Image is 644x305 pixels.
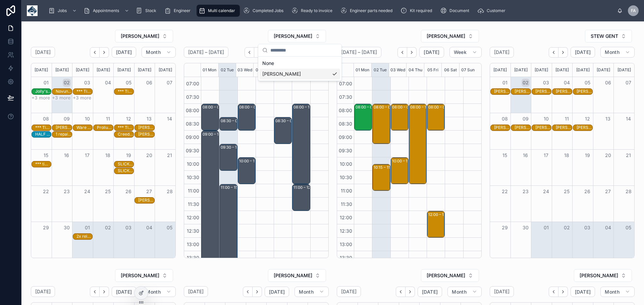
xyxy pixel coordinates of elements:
div: 10:00 – 11:00 [238,158,255,184]
button: 16 [522,151,530,159]
button: 10 [542,115,550,123]
span: Month [146,49,161,55]
button: 06 Sat [444,63,457,77]
span: [PERSON_NAME] [121,272,159,279]
span: Month [605,289,620,295]
button: 21 [625,151,633,159]
div: 08:00 – 09:30 [373,104,390,144]
div: Ware Construction South West Limited - 1x deinstall - 1xde/re - timed 8am [GEOGRAPHIC_DATA] TA4 2DG [76,125,92,130]
button: 24 [542,187,550,196]
button: 02 [104,224,112,232]
div: 10:00 – 11:00 [391,158,408,184]
button: 05 [625,224,633,232]
div: [PERSON_NAME] Nationwide Distribution Ltd - 00322006 - x2 E17PAR-E12PAR - Vt101 _ DIGIDL Issue - ... [138,125,154,130]
button: 01 Mon [203,63,216,77]
div: 02 Tue [221,63,234,77]
span: Ready to invoice [301,8,332,13]
button: 26 [124,187,132,196]
span: Engineer [174,8,191,13]
button: Next [558,287,568,297]
div: [PERSON_NAME] Cleansing Ltd - 00322418 - TN360 CAMERAS X 107 DVR X 107 C20 IPC CONNECTED 46000056... [535,125,551,130]
h2: [DATE] – [DATE] [341,49,377,56]
span: 09:00 [184,134,201,140]
button: 02 [563,224,571,232]
div: 09:30 – 10:30 [221,144,247,151]
button: 17 [83,151,91,159]
div: 08:00 – 09:00 [239,104,266,110]
button: [DATE] [571,287,595,297]
a: Customer [475,5,510,17]
button: 29 [501,224,509,232]
div: Glanville Cleansing Ltd - 00322418 - TN360 CAMERAS X 107 DVR X 107 C20 IPC CONNECTED 4600005647 g... [556,88,572,94]
span: [DATE] [116,49,132,55]
a: Ready to invoice [289,5,337,17]
div: [PERSON_NAME] Cleansing Ltd - 00322418 - TN360 CAMERAS X 107 DVR X 107 C20 IPC CONNECTED 46000056... [494,89,510,94]
span: Kit required [410,8,432,13]
button: 22 [42,187,50,196]
div: 11:00 – 12:00 [292,184,310,211]
div: 08:00 – 09:30 [374,104,400,110]
button: 14 [625,115,633,123]
span: Customer [487,8,505,13]
button: Select Button [115,269,173,282]
span: Month [299,289,314,295]
div: 11:00 – 15:30 [220,184,237,304]
span: [DATE] [269,289,285,295]
div: Jolly's Drinks Ltd - 00323845 - 2x deinstall - SALTASH PL12 6LX [35,88,51,94]
span: Appointments [93,8,119,13]
button: 08 [42,115,50,123]
div: 08:30 – 09:00 [221,118,247,124]
span: FA [631,8,636,13]
div: [PERSON_NAME] Westward Group Ltd - 00323928 - 1x deinstall - 1x reinstall - SALTASH PL12 6LX [56,125,71,130]
div: 08:00 – 11:00 [293,104,319,110]
button: 04 [145,224,153,232]
button: Back [243,287,253,297]
div: [DATE] [574,63,592,77]
span: Jobs [58,8,67,13]
button: Back [549,47,558,58]
div: Parsons Nationwide Distribution Ltd - 00322005 - 3x repair / W300 / BA09 / T27 - EX5 2DG [138,131,154,137]
div: Glanville Cleansing Ltd - 00322418 - TN360 CAMERAS X 107 DVR X 107 C20 IPC CONNECTED 4600005647 g... [577,125,592,131]
button: 03 [542,79,550,87]
span: [DATE] [116,289,132,295]
div: 08:00 – 11:00 [409,104,426,184]
div: 09:00 – 17:00 [203,131,228,138]
span: 09:30 [337,148,354,153]
button: 14 [166,115,174,123]
button: 22 [501,187,509,196]
div: Creedy Carver Ltd - 00323894 - 1X Repair - WF24 ECC 765460 15503986622248A - EX17 4AE [118,131,133,137]
div: None [260,58,340,69]
button: Select Button [421,269,479,282]
div: [PERSON_NAME] Cleansing Ltd - 00322418 - TN360 CAMERAS X 107 DVR X 107 C20 IPC CONNECTED 46000056... [556,125,572,130]
button: 23 [522,187,530,196]
span: Stock [145,8,156,13]
span: 08:30 [337,121,354,127]
div: Novuna Vehicle Services Ltd - 00323703 - 1x reinstall - YE72RHO - Bideford EX39 1BH [56,88,71,94]
button: 07 [166,79,174,87]
div: [DATE] [32,63,51,77]
span: [DATE] [575,49,591,55]
div: [DATE] [512,63,530,77]
button: 03 [83,79,91,87]
button: 18 [104,151,112,159]
a: Engineer [162,5,195,17]
div: [PERSON_NAME] Cleansing Ltd - 00322418 - TN360 CAMERAS X 107 DVR X 107 C20 IPC CONNECTED 46000056... [535,89,551,94]
div: 04 Thu [256,63,269,77]
div: [DATE] [94,63,113,77]
span: [PERSON_NAME] [121,33,159,40]
button: Select Button [115,30,173,43]
div: 11:00 – 15:30 [221,184,245,191]
div: [DATE] [615,63,633,77]
div: [DATE] [53,63,71,77]
span: 07:30 [184,94,201,100]
a: Stock [134,5,161,17]
button: 06 [604,79,612,87]
div: 08:30 – 09:30 [274,118,291,144]
button: Next [253,287,262,297]
span: Month [605,49,620,55]
div: *** Timed 8am appointment *** Canal & River Trust - 1x re-visit FWR MK67 XXM Sap order: 763652 - ... [76,88,92,94]
a: Jobs [46,5,80,17]
button: 15 [501,151,509,159]
button: 01 [542,224,550,232]
div: [DATE] [491,63,509,77]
